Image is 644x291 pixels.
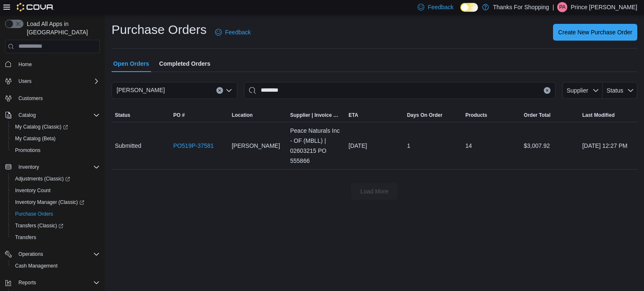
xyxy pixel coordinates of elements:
span: Load All Apps in [GEOGRAPHIC_DATA] [23,20,100,36]
button: Users [2,75,103,87]
p: Prince [PERSON_NAME] [571,2,637,12]
button: Transfers [8,232,103,243]
button: ETA [345,108,403,122]
span: Catalog [18,112,36,118]
span: PA [559,2,566,12]
button: Inventory [2,161,103,173]
span: Inventory Count [15,187,51,194]
div: $3,007.92 [520,137,579,154]
a: Promotions [12,145,44,155]
button: Supplier | Invoice Number [287,108,345,122]
a: Transfers (Classic) [8,220,103,232]
span: Inventory Manager (Classic) [12,197,100,207]
div: Location [232,112,253,118]
span: Operations [15,249,100,259]
a: Inventory Manager (Classic) [12,197,88,207]
a: My Catalog (Beta) [12,134,59,144]
span: Operations [18,251,43,258]
button: Promotions [8,144,103,156]
div: Prince Arceo [557,2,567,12]
a: My Catalog (Classic) [8,121,103,133]
span: Inventory Manager (Classic) [15,199,84,206]
span: Catalog [15,110,100,120]
span: Transfers (Classic) [15,222,63,229]
button: Days On Order [404,108,462,122]
span: [PERSON_NAME] [117,85,165,95]
a: Adjustments (Classic) [12,174,73,184]
a: Home [15,59,35,70]
span: Reports [18,279,36,286]
a: Feedback [212,24,254,41]
input: Dark Mode [460,3,478,12]
a: My Catalog (Classic) [12,122,71,132]
span: Cash Management [15,263,57,269]
p: Thanks For Shopping [493,2,549,12]
span: Order Total [524,112,551,118]
button: Cash Management [8,260,103,272]
span: My Catalog (Classic) [15,124,68,130]
span: Purchase Orders [12,209,100,219]
button: Last Modified [579,108,637,122]
p: | [553,2,554,12]
span: Transfers [12,232,100,242]
span: Inventory [18,164,39,170]
a: Transfers [12,232,39,242]
button: Location [229,108,287,122]
span: Status [607,87,623,94]
span: Adjustments (Classic) [15,175,70,182]
span: Inventory Count [12,185,100,196]
span: Reports [15,278,100,288]
span: Open Orders [113,55,149,72]
button: Open list of options [226,87,232,94]
div: [DATE] [345,137,403,154]
span: Submitted [115,141,141,151]
a: Inventory Count [12,185,54,196]
button: Reports [15,278,39,288]
button: Inventory [15,162,42,172]
a: PO519P-37581 [173,141,214,151]
h1: Purchase Orders [112,21,207,38]
span: Users [15,76,100,86]
a: Customers [15,93,46,103]
span: Home [15,59,100,70]
input: This is a search bar. After typing your query, hit enter to filter the results lower in the page. [244,82,556,99]
span: ETA [348,112,358,118]
span: Supplier | Invoice Number [290,112,342,118]
span: Customers [18,95,43,102]
a: Purchase Orders [12,209,57,219]
div: [DATE] 12:27 PM [579,137,637,154]
span: Create New Purchase Order [558,28,632,36]
button: Supplier [562,82,602,99]
span: Products [465,112,487,118]
button: Customers [2,92,103,104]
span: Feedback [428,3,453,11]
button: Status [602,82,637,99]
button: Order Total [520,108,579,122]
button: Home [2,58,103,70]
span: [PERSON_NAME] [232,141,280,151]
span: Home [18,61,32,68]
button: Reports [2,277,103,288]
button: PO # [170,108,228,122]
button: Users [15,76,35,86]
span: Transfers (Classic) [12,221,100,231]
button: Clear input [216,87,223,94]
button: Inventory Count [8,185,103,196]
a: Inventory Manager (Classic) [8,196,103,208]
span: Adjustments (Classic) [12,174,100,184]
a: Adjustments (Classic) [8,173,103,185]
button: Products [462,108,520,122]
span: Customers [15,93,100,103]
span: Supplier [567,87,588,94]
span: 1 [407,141,410,151]
button: Operations [2,248,103,260]
a: Transfers (Classic) [12,221,67,231]
button: Clear input [544,87,551,94]
button: Catalog [2,109,103,121]
span: Feedback [225,28,251,36]
span: Days On Order [407,112,443,118]
span: My Catalog (Beta) [12,134,100,144]
a: Cash Management [12,261,61,271]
